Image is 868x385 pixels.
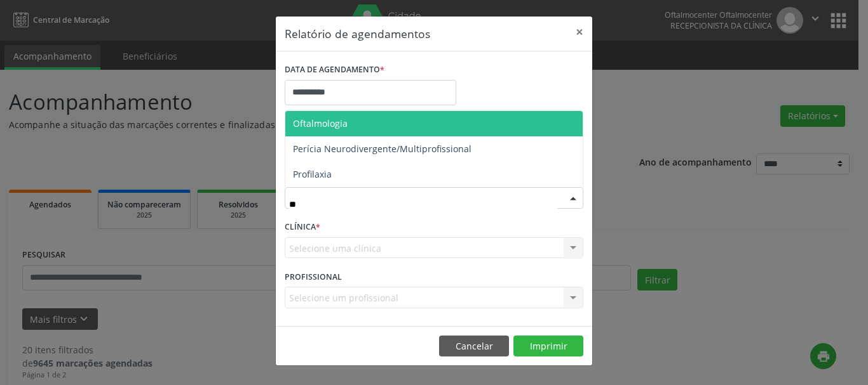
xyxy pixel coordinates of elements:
label: PROFISSIONAL [285,267,342,287]
h5: Relatório de agendamentos [285,25,430,42]
span: Oftalmologia [293,117,348,129]
label: DATA DE AGENDAMENTO [285,60,384,80]
span: Perícia Neurodivergente/Multiprofissional [293,143,471,155]
button: Imprimir [513,336,583,357]
label: CLÍNICA [285,218,320,237]
button: Close [567,16,592,48]
span: Profilaxia [293,168,332,180]
button: Cancelar [439,336,509,357]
